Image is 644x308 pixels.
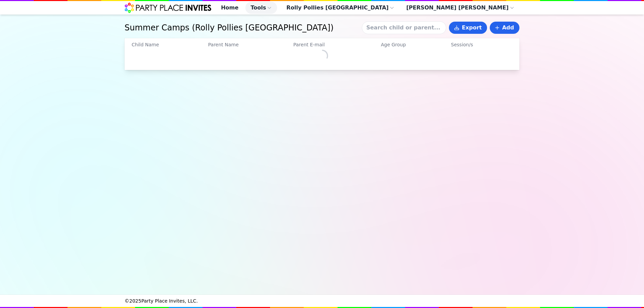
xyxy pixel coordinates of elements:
[208,41,293,49] th: Parent Name
[125,295,519,307] div: © 2025 Party Place Invites, LLC.
[245,2,277,14] button: Tools
[490,22,519,34] a: Add
[125,22,359,33] h1: Summer Camps ( Rolly Pollies [GEOGRAPHIC_DATA] )
[380,41,451,49] th: Age Group
[449,22,487,34] button: Export
[281,2,400,14] button: Rolly Pollies [GEOGRAPHIC_DATA]
[125,2,212,13] img: Party Place Invites
[293,41,381,49] th: Parent E-mail
[216,2,244,14] a: Home
[131,41,208,49] th: Child Name
[401,2,519,14] button: [PERSON_NAME] [PERSON_NAME]
[362,21,446,34] input: Search child or parent...
[451,41,513,49] th: Session/s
